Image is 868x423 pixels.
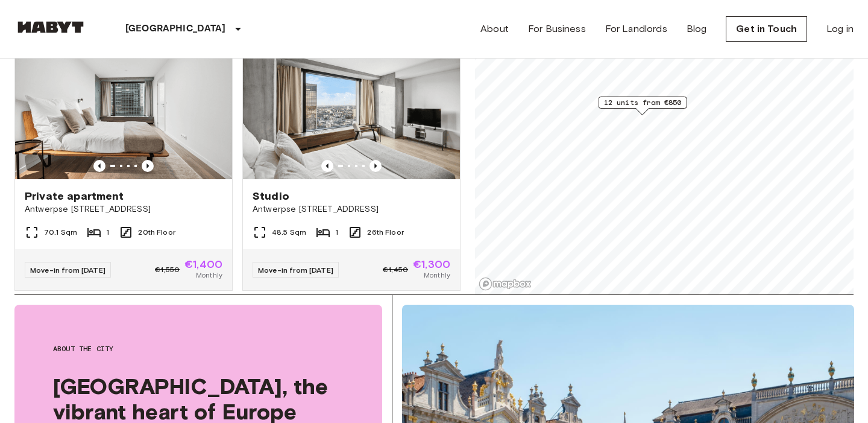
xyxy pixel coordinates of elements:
[106,227,109,238] span: 1
[25,203,222,215] span: Antwerpse [STREET_ADDRESS]
[605,22,667,36] a: For Landlords
[14,21,87,33] img: Habyt
[242,34,461,291] a: Marketing picture of unit BE-23-003-103-001Previous imagePrevious imageStudioAntwerpse [STREET_AD...
[424,270,450,281] span: Monthly
[272,227,306,238] span: 48.5 Sqm
[479,277,532,291] a: Mapbox logo
[321,160,333,172] button: Previous image
[335,227,338,238] span: 1
[243,34,460,179] img: Marketing picture of unit BE-23-003-103-001
[528,22,586,36] a: For Business
[44,227,77,238] span: 70.1 Sqm
[370,160,382,172] button: Previous image
[184,259,222,270] span: €1,400
[142,160,154,172] button: Previous image
[30,266,105,275] span: Move-in from [DATE]
[413,259,450,270] span: €1,300
[826,22,854,36] a: Log in
[15,34,232,179] img: Marketing picture of unit BE-23-003-078-001
[14,34,233,291] a: Marketing picture of unit BE-23-003-078-001Previous imagePrevious imagePrivate apartmentAntwerpse...
[258,266,333,275] span: Move-in from [DATE]
[196,270,222,281] span: Monthly
[599,97,687,115] div: Map marker
[687,22,707,36] a: Blog
[383,264,408,275] span: €1,450
[253,203,450,215] span: Antwerpse [STREET_ADDRESS]
[125,22,226,36] p: [GEOGRAPHIC_DATA]
[604,97,682,108] span: 12 units from €850
[93,160,105,172] button: Previous image
[25,189,124,203] span: Private apartment
[155,264,180,275] span: €1,550
[726,16,807,42] a: Get in Touch
[480,22,509,36] a: About
[53,343,344,354] span: About the city
[253,189,289,203] span: Studio
[367,227,404,238] span: 26th Floor
[138,227,175,238] span: 20th Floor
